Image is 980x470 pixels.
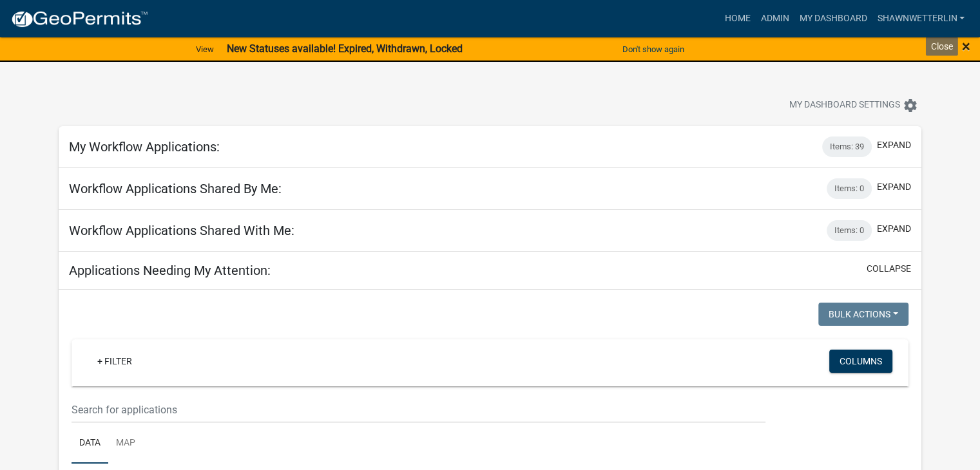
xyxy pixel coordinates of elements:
button: collapse [867,262,911,276]
h5: Applications Needing My Attention: [69,263,271,278]
strong: New Statuses available! Expired, Withdrawn, Locked [227,42,463,55]
div: Items: 0 [827,178,872,199]
input: Search for applications [72,397,765,423]
a: ShawnWetterlin [872,6,970,31]
div: Close [926,37,958,56]
button: Close [962,39,970,54]
button: Don't show again [617,39,689,60]
h5: Workflow Applications Shared By Me: [69,181,282,196]
a: Data [72,423,108,464]
div: Items: 39 [822,136,872,157]
button: expand [877,222,911,236]
a: View [191,39,219,60]
a: Admin [755,6,794,31]
a: My Dashboard [794,6,872,31]
span: My Dashboard Settings [789,98,900,113]
a: Home [719,6,755,31]
a: Map [108,423,143,464]
span: × [962,37,970,55]
button: expand [877,138,911,152]
button: My Dashboard Settingssettings [779,93,928,118]
h5: My Workflow Applications: [69,139,220,155]
button: Bulk Actions [818,303,908,326]
h5: Workflow Applications Shared With Me: [69,223,294,238]
div: Items: 0 [827,220,872,241]
a: + Filter [87,350,142,373]
i: settings [903,98,918,113]
button: Columns [829,350,892,373]
button: expand [877,180,911,194]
